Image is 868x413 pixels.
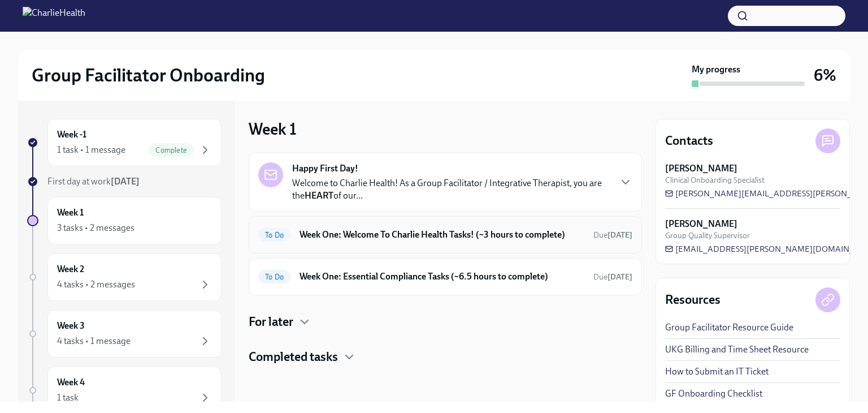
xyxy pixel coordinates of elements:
[149,146,194,154] span: Complete
[57,206,84,219] h6: Week 1
[27,119,222,166] a: Week -11 task • 1 messageComplete
[27,197,222,244] a: Week 13 tasks • 2 messages
[57,320,85,332] h6: Week 3
[258,231,290,239] span: To Do
[300,270,584,283] h6: Week One: Essential Compliance Tasks (~6.5 hours to complete)
[292,162,358,175] strong: Happy First Day!
[57,144,125,156] div: 1 task • 1 message
[249,313,293,330] h4: For later
[593,230,632,240] span: September 22nd, 2025 10:00
[665,343,809,356] a: UKG Billing and Time Sheet Resource
[665,175,765,186] span: Clinical Onboarding Specialist
[57,263,84,276] h6: Week 2
[57,376,85,389] h6: Week 4
[57,392,79,404] div: 1 task
[32,64,265,87] h2: Group Facilitator Onboarding
[249,313,642,330] div: For later
[305,190,333,201] strong: HEART
[258,273,290,281] span: To Do
[292,177,610,202] p: Welcome to Charlie Health! As a Group Facilitator / Integrative Therapist, you are the of our...
[57,222,134,234] div: 3 tasks • 2 messages
[665,230,750,241] span: Group Quality Supervisor
[665,132,713,149] h4: Contacts
[692,63,740,76] strong: My progress
[249,119,297,139] h3: Week 1
[607,230,632,240] strong: [DATE]
[665,388,762,400] a: GF Onboarding Checklist
[27,175,222,188] a: First day at work[DATE]
[300,229,584,241] h6: Week One: Welcome To Charlie Health Tasks! (~3 hours to complete)
[665,162,737,175] strong: [PERSON_NAME]
[249,349,338,365] h4: Completed tasks
[258,268,632,286] a: To DoWeek One: Essential Compliance Tasks (~6.5 hours to complete)Due[DATE]
[665,218,737,230] strong: [PERSON_NAME]
[27,310,222,358] a: Week 34 tasks • 1 message
[665,291,721,308] h4: Resources
[814,65,836,85] h3: 6%
[57,278,135,291] div: 4 tasks • 2 messages
[593,272,632,282] span: September 22nd, 2025 10:00
[111,176,140,187] strong: [DATE]
[593,272,632,282] span: Due
[665,365,769,378] a: How to Submit an IT Ticket
[47,176,140,187] span: First day at work
[665,321,793,334] a: Group Facilitator Resource Guide
[607,272,632,282] strong: [DATE]
[57,128,86,141] h6: Week -1
[57,335,131,347] div: 4 tasks • 1 message
[249,349,642,365] div: Completed tasks
[593,230,632,240] span: Due
[27,253,222,301] a: Week 24 tasks • 2 messages
[258,226,632,244] a: To DoWeek One: Welcome To Charlie Health Tasks! (~3 hours to complete)Due[DATE]
[23,7,85,25] img: CharlieHealth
